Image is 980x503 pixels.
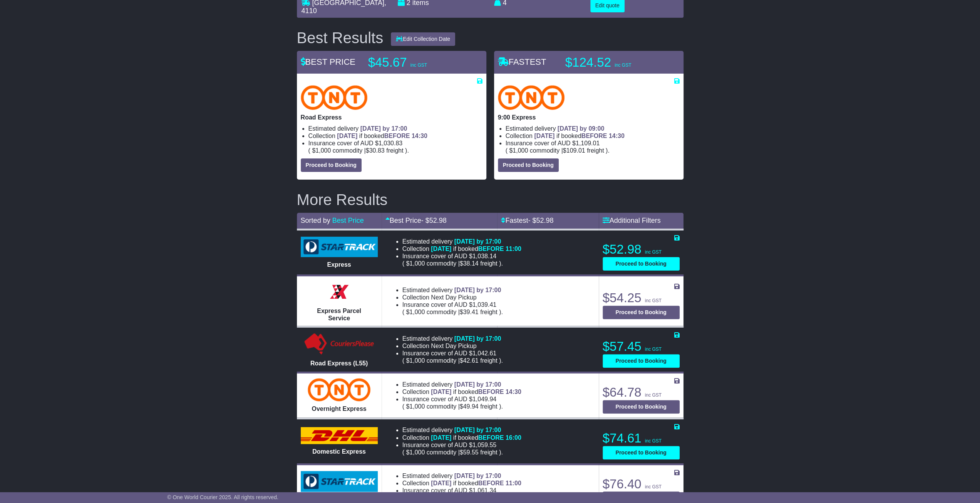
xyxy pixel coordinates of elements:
span: ( ). [402,403,503,410]
img: DHL: Domestic Express [301,427,378,444]
span: Commodity [427,309,456,315]
span: © One World Courier 2025. All rights reserved. [167,494,278,500]
span: | [458,260,460,267]
span: [DATE] by 17:00 [454,335,501,342]
span: [DATE] by 17:00 [454,381,501,388]
span: Road Express (L55) [310,360,368,367]
div: Best Results [293,29,387,46]
span: inc GST [645,347,662,352]
img: CouriersPlease: Road Express (L55) [303,333,375,356]
span: [DATE] by 17:00 [454,238,501,245]
img: TNT Domestic: Overnight Express [308,378,370,401]
span: Freight [480,403,497,410]
span: BEFORE [581,133,607,139]
span: $ $ [404,403,499,410]
span: - $ [421,217,447,224]
span: 1,000 [409,260,425,267]
span: 1,038.14 [472,253,496,259]
span: Express [327,261,351,268]
span: 1,000 [513,147,528,154]
span: [DATE] [431,434,451,441]
span: ( ). [402,308,503,316]
span: 1,030.83 [379,140,402,146]
p: $45.67 [368,55,464,70]
li: Collection [402,245,593,252]
span: Freight [480,357,497,364]
span: Express Parcel Service [317,308,361,321]
span: Insurance cover of AUD $ [506,140,600,147]
span: Insurance cover of AUD $ [402,441,497,449]
span: [DATE] [431,389,451,395]
p: $74.61 [603,431,680,446]
span: ( ). [308,147,409,154]
span: Insurance cover of AUD $ [402,395,497,403]
p: Road Express [301,114,482,121]
span: 30.83 [369,147,385,154]
span: Sorted by [301,217,330,224]
span: $ $ [404,357,499,364]
img: StarTrack: Premium [301,471,378,492]
img: TNT Domestic: 9:00 Express [498,85,565,110]
span: 52.98 [536,217,553,224]
span: Insurance cover of AUD $ [308,140,403,147]
span: inc GST [645,298,662,303]
span: if booked [337,133,427,139]
span: Commodity [427,449,456,456]
span: 1,000 [409,403,425,410]
span: [DATE] [431,480,451,486]
span: 14:30 [506,389,521,395]
span: $ $ [508,147,606,154]
li: Collection [402,342,593,350]
span: BEFORE [478,246,504,252]
img: Border Express: Express Parcel Service [328,280,351,303]
p: $57.45 [603,339,680,354]
span: 1,061.34 [472,487,496,494]
span: Next Day Pickup [431,294,476,301]
span: Next Day Pickup [431,343,476,349]
a: Fastest- $52.98 [501,217,553,224]
span: inc GST [645,392,662,398]
span: 49.94 [463,403,479,410]
span: $ $ [404,449,499,456]
span: Commodity [427,260,456,267]
span: 109.01 [566,147,585,154]
p: $64.78 [603,385,680,400]
span: Insurance cover of AUD $ [402,301,497,308]
span: BEFORE [478,480,504,486]
a: Best Price- $52.98 [385,217,447,224]
span: | [458,309,460,315]
span: | [364,147,366,154]
li: Collection [402,388,593,395]
span: BEFORE [384,133,410,139]
span: 59.55 [463,449,479,456]
li: Collection [402,479,593,487]
li: Estimated delivery [506,125,680,132]
span: 52.98 [429,217,447,224]
span: 42.61 [463,357,479,364]
span: FASTEST [498,57,546,67]
span: | [458,403,460,410]
span: Freight [587,147,604,154]
span: [DATE] [337,133,357,139]
span: if booked [431,434,521,441]
button: Proceed to Booking [603,306,680,319]
span: BEST PRICE [301,57,355,67]
span: inc GST [645,249,662,255]
h2: More Results [297,191,683,208]
span: 1,000 [315,147,331,154]
span: Commodity [427,403,456,410]
span: inc GST [410,62,427,68]
span: if booked [431,389,521,395]
span: 11:00 [506,480,521,486]
span: [DATE] by 17:00 [360,125,407,132]
button: Proceed to Booking [603,257,680,271]
span: 1,042.61 [472,350,496,357]
span: 14:30 [609,133,625,139]
span: Overnight Express [312,405,366,412]
span: Commodity [427,357,456,364]
span: Insurance cover of AUD $ [402,252,497,260]
li: Collection [402,434,593,441]
li: Collection [308,132,482,140]
span: Commodity [333,147,362,154]
span: - $ [528,217,553,224]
